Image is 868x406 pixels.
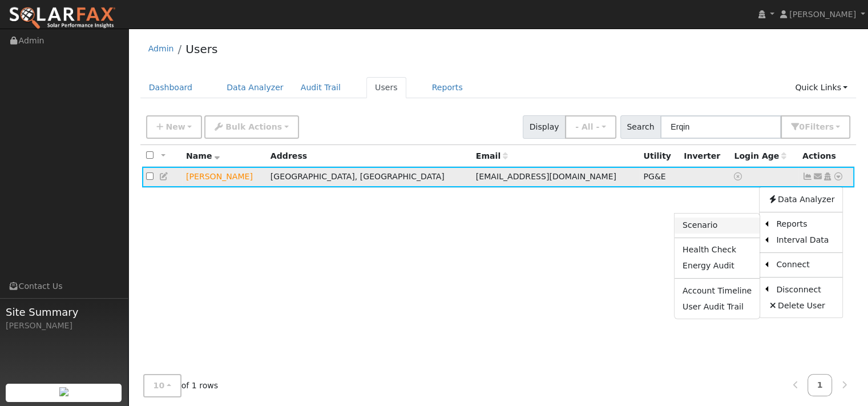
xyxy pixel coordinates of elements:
[146,115,203,139] button: New
[675,218,760,234] a: Scenario Report
[6,320,122,332] div: [PERSON_NAME]
[143,374,181,397] button: 10
[675,258,760,274] a: Energy Audit Report
[660,115,781,139] input: Search
[565,115,616,139] button: - All -
[808,374,833,396] a: 1
[833,171,843,183] a: Other actions
[267,167,472,188] td: [GEOGRAPHIC_DATA], [GEOGRAPHIC_DATA]
[476,172,616,181] span: [EMAIL_ADDRESS][DOMAIN_NAME]
[476,151,508,160] span: Email
[204,115,298,139] button: Bulk Actions
[9,6,116,30] img: SolarFax
[154,381,165,390] span: 10
[805,122,834,131] span: Filter
[185,42,217,56] a: Users
[675,242,760,258] a: Health Check Report
[760,191,842,207] a: Data Analyzer
[734,151,786,160] span: Days since last login
[159,172,169,181] a: Edit User
[271,150,468,162] div: Address
[523,115,566,139] span: Display
[802,150,850,162] div: Actions
[423,77,471,98] a: Reports
[165,122,185,131] span: New
[822,172,833,181] a: Login As
[148,44,174,53] a: Admin
[684,150,726,162] div: Inverter
[225,122,282,131] span: Bulk Actions
[786,77,856,98] a: Quick Links
[643,172,665,181] span: PG&E
[218,77,292,98] a: Data Analyzer
[768,282,842,298] a: Disconnect
[781,115,850,139] button: 0Filters
[643,150,676,162] div: Utility
[675,299,760,315] a: User Audit Trail
[59,387,68,396] img: retrieve
[760,298,842,313] a: Delete User
[734,172,744,181] a: No login access
[6,304,122,320] span: Site Summary
[143,374,219,397] span: of 1 rows
[140,77,201,98] a: Dashboard
[675,283,760,299] a: Account Timeline Report
[813,171,823,183] a: erqinzhang@gmail.com
[186,151,220,160] span: Name
[768,216,842,232] a: Reports
[292,77,349,98] a: Audit Trail
[366,77,406,98] a: Users
[768,257,842,273] a: Connect
[182,167,267,188] td: Lead
[829,122,833,131] span: s
[789,10,856,19] span: [PERSON_NAME]
[768,232,842,248] a: Interval Data
[802,172,813,181] a: Show Graph
[620,115,661,139] span: Search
